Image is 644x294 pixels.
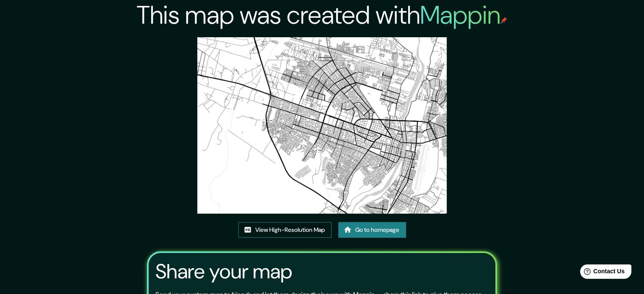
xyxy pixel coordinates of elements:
[569,261,635,285] iframe: Help widget launcher
[500,17,507,24] img: mappin-pin
[155,260,292,283] h3: Share your map
[238,222,332,238] a: View High-Resolution Map
[197,37,447,214] img: created-map
[338,222,406,238] a: Go to homepage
